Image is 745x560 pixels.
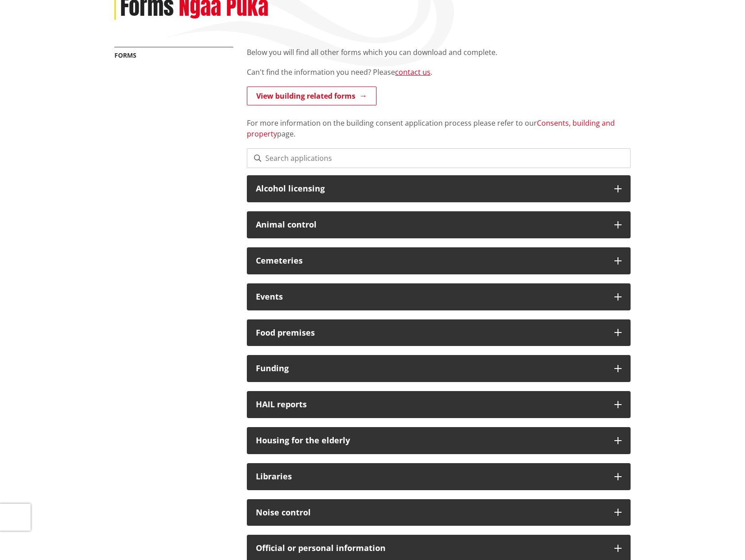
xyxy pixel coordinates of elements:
h3: Housing for the elderly [256,436,605,445]
h3: HAIL reports [256,400,605,409]
h3: Funding [256,364,605,373]
h3: Food premises [256,328,605,337]
h3: Alcohol licensing [256,184,605,193]
input: Search applications [247,148,631,168]
a: View building related forms [247,87,377,105]
h3: Animal control [256,220,605,229]
h3: Noise control [256,508,605,517]
h3: Libraries [256,472,605,481]
p: Below you will find all other forms which you can download and complete. [247,47,631,58]
p: Can't find the information you need? Please . [247,67,631,77]
a: contact us [395,67,431,77]
iframe: Messenger Launcher [704,522,736,555]
a: Consents, building and property [247,118,615,139]
p: For more information on the building consent application process please refer to our page. [247,107,631,139]
h3: Events [256,292,605,301]
h3: Official or personal information [256,544,605,553]
a: Forms [114,51,136,59]
h3: Cemeteries [256,256,605,265]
